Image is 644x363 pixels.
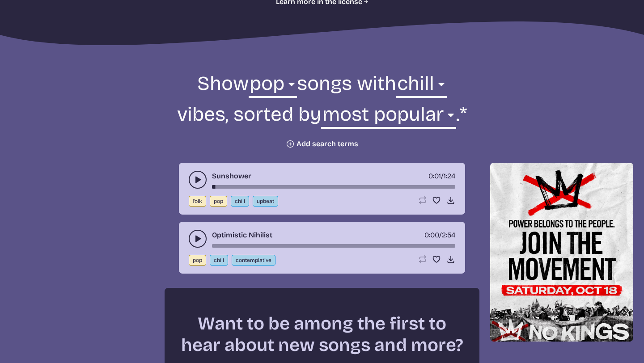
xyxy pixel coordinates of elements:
[210,196,227,207] button: pop
[396,71,447,101] select: vibe
[418,255,427,264] button: Loop
[189,171,207,189] button: play-pause toggle
[189,255,206,266] button: pop
[212,171,251,181] a: Sunshower
[210,255,228,266] button: chill
[428,172,441,180] span: timer
[249,71,297,101] select: genre
[232,255,275,266] button: contemplative
[432,255,441,264] button: Favorite
[212,185,455,189] div: song-time-bar
[212,230,272,241] a: Optimistic Nihilist
[442,231,455,239] span: 2:54
[79,71,565,148] form: Show songs with vibes, sorted by .
[212,244,455,248] div: song-time-bar
[181,313,463,356] h2: Want to be among the first to hear about new songs and more?
[286,139,358,148] button: Add search terms
[428,171,455,181] div: /
[490,163,633,342] img: Help save our democracy!
[432,196,441,205] button: Favorite
[189,196,206,207] button: folk
[424,230,455,241] div: /
[424,231,439,239] span: timer
[253,196,278,207] button: upbeat
[231,196,249,207] button: chill
[189,230,207,248] button: play-pause toggle
[418,196,427,205] button: Loop
[444,172,455,180] span: 1:24
[321,101,456,132] select: sorting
